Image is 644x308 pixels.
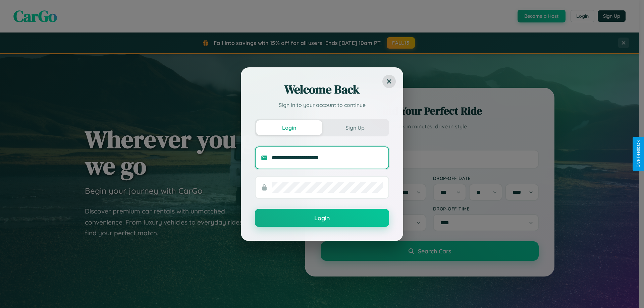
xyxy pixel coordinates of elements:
[256,120,322,135] button: Login
[322,120,388,135] button: Sign Up
[636,140,641,168] div: Give Feedback
[255,101,389,109] p: Sign in to your account to continue
[255,81,389,98] h2: Welcome Back
[255,209,389,227] button: Login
